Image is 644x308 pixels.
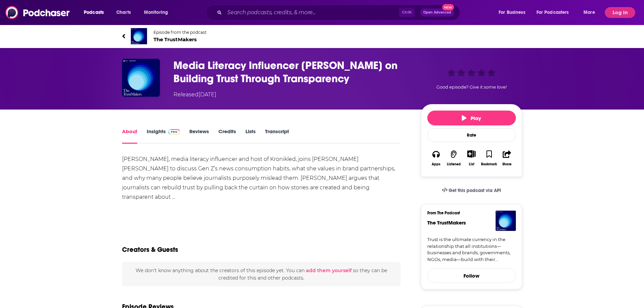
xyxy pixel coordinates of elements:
span: We don't know anything about the creators of this episode yet . You can so they can be credited f... [136,267,387,281]
button: Apps [427,146,445,170]
h2: Creators & Guests [122,245,178,254]
div: [PERSON_NAME], media literacy influencer and host of Kronikled, joins [PERSON_NAME] [PERSON_NAME]... [122,155,401,221]
button: open menu [79,7,113,18]
button: open menu [139,7,177,18]
input: Search podcasts, credits, & more... [224,7,399,18]
button: add them yourself [306,268,352,273]
span: Play [462,115,481,121]
img: Media Literacy Influencer Kelsey Russell on Building Trust Through Transparency [122,59,160,97]
a: Credits [218,128,236,144]
span: Episode from the podcast [153,30,207,35]
a: Trust is the ultimate currency in the relationship that all institutions—businesses and brands, g... [427,236,516,263]
button: Share [498,146,516,170]
span: The TrustMakers [153,36,207,43]
button: Show More Button [464,150,478,158]
a: Transcript [265,128,289,144]
button: Log In [605,7,635,18]
h3: From The Podcast [427,211,510,215]
span: Podcasts [84,8,104,17]
span: Open Advanced [423,11,451,14]
img: Podchaser Pro [168,129,180,135]
span: Good episode? Give it some love! [436,85,507,90]
div: Show More ButtonList [462,146,480,170]
span: New [442,4,454,10]
a: About [122,128,137,144]
img: The TrustMakers [496,211,516,231]
a: Get this podcast via API [436,182,507,199]
div: Bookmark [481,162,497,166]
a: Charts [112,7,135,18]
img: The TrustMakers [131,28,147,44]
button: open menu [532,7,579,18]
a: Lists [245,128,256,144]
a: The TrustMakersEpisode from the podcastThe TrustMakers [122,28,522,44]
a: The TrustMakers [427,219,466,226]
div: Released [DATE] [173,91,216,99]
span: Monitoring [144,8,168,17]
a: Reviews [189,128,209,144]
button: Open AdvancedNew [420,8,454,17]
button: Bookmark [480,146,498,170]
img: Podchaser - Follow, Share and Rate Podcasts [5,6,70,19]
span: More [583,8,595,17]
div: Share [502,162,511,166]
div: Apps [432,162,440,166]
span: For Business [499,8,525,17]
span: Ctrl K [399,8,415,17]
button: open menu [494,7,534,18]
button: Listened [445,146,462,170]
button: open menu [579,7,603,18]
a: InsightsPodchaser Pro [147,128,180,144]
div: Search podcasts, credits, & more... [212,5,467,20]
h1: Media Literacy Influencer Kelsey Russell on Building Trust Through Transparency [173,59,410,85]
div: Listened [447,162,461,166]
div: Rate [427,128,516,142]
div: List [469,162,474,166]
span: Get this podcast via API [449,188,501,193]
span: For Podcasters [536,8,569,17]
span: Charts [116,8,131,17]
button: Follow [427,268,516,283]
button: Play [427,111,516,125]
